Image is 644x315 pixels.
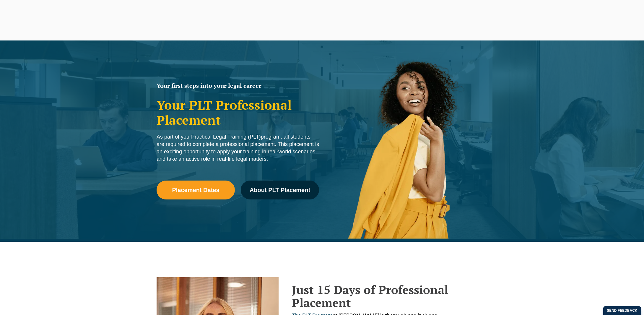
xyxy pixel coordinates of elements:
[157,98,319,127] h1: Your PLT Professional Placement
[172,187,219,193] span: Placement Dates
[157,134,319,162] span: As part of your program, all students are required to complete a professional placement. This pla...
[157,181,235,199] a: Placement Dates
[292,282,448,310] strong: Just 15 Days of Professional Placement
[250,187,310,193] span: About PLT Placement
[241,181,319,199] a: About PLT Placement
[191,134,261,140] a: Practical Legal Training (PLT)
[157,83,319,89] h2: Your first steps into your legal career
